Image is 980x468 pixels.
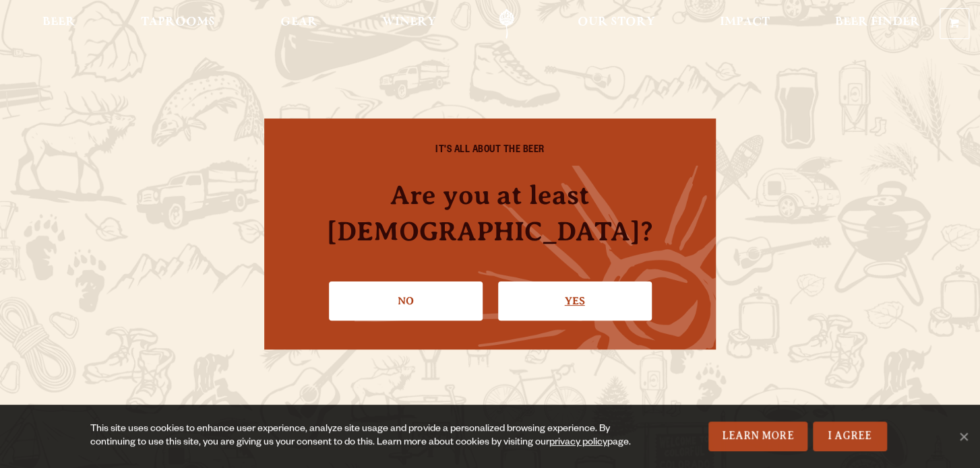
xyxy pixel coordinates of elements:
a: Odell Home [481,9,532,39]
span: Beer Finder [835,17,920,28]
h6: IT'S ALL ABOUT THE BEER [291,145,689,158]
a: Our Story [568,9,663,39]
a: Impact [711,9,778,39]
span: Impact [720,17,770,28]
span: Gear [280,17,317,28]
span: Winery [382,17,436,28]
span: Our Story [577,17,654,28]
div: This site uses cookies to enhance user experience, analyze site usage and provide a personalized ... [90,423,638,450]
a: Beer Finder [826,9,929,39]
a: I Agree [813,422,887,451]
a: Gear [271,9,326,39]
a: Taprooms [132,9,224,39]
h4: Are you at least [DEMOGRAPHIC_DATA]? [291,177,689,248]
a: Beer [34,9,84,39]
span: Beer [42,17,75,28]
span: Taprooms [141,17,215,28]
span: No [956,430,970,443]
a: Winery [373,9,445,39]
a: No [329,281,483,321]
a: privacy policy [549,438,607,448]
a: Confirm I'm 21 or older [498,281,652,321]
a: Learn More [708,422,807,451]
